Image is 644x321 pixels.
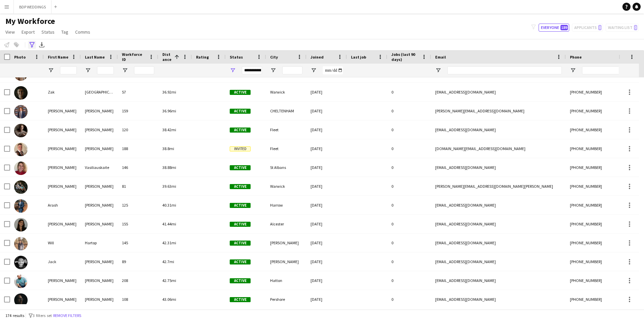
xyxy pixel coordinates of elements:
[431,271,566,290] div: [EMAIL_ADDRESS][DOMAIN_NAME]
[162,108,176,113] span: 36.96mi
[122,52,146,62] span: Workforce ID
[81,252,118,271] div: [PERSON_NAME]
[162,90,176,95] span: 36.92mi
[81,271,118,290] div: [PERSON_NAME]
[230,278,251,283] span: Active
[14,0,52,13] button: BDP WEDDINGS
[387,234,431,252] div: 0
[307,271,347,290] div: [DATE]
[435,55,446,60] span: Email
[81,139,118,158] div: [PERSON_NAME]
[85,67,91,73] button: Open Filter Menu
[435,67,441,73] button: Open Filter Menu
[351,55,366,60] span: Last job
[162,259,174,264] span: 42.7mi
[81,234,118,252] div: Hartop
[44,271,81,290] div: [PERSON_NAME]
[162,221,176,226] span: 41.44mi
[162,240,176,245] span: 42.31mi
[323,66,343,74] input: Joined Filter Input
[14,218,28,231] img: Katie Trueman
[266,83,307,101] div: Warwick
[230,259,251,264] span: Active
[44,290,81,309] div: [PERSON_NAME]
[14,199,28,213] img: Arash Soltani
[230,241,251,246] span: Active
[162,165,176,170] span: 38.88mi
[14,256,28,269] img: Jack Clegg
[5,16,55,26] span: My Workforce
[48,67,54,73] button: Open Filter Menu
[75,29,90,35] span: Comms
[387,158,431,177] div: 0
[387,177,431,195] div: 0
[14,124,28,137] img: Matthew Rowland
[118,234,158,252] div: 145
[33,313,52,318] span: 3 filters set
[97,66,114,74] input: Last Name Filter Input
[560,25,568,30] span: 189
[311,55,324,60] span: Joined
[387,290,431,309] div: 0
[266,196,307,214] div: Harrow
[570,55,582,60] span: Phone
[14,55,26,60] span: Photo
[266,139,307,158] div: Fleet
[270,67,276,73] button: Open Filter Menu
[81,102,118,120] div: [PERSON_NAME]
[28,41,36,49] app-action-btn: Advanced filters
[44,177,81,195] div: [PERSON_NAME]
[391,52,419,62] span: Jobs (last 90 days)
[230,297,251,302] span: Active
[59,28,71,36] a: Tag
[539,24,569,32] button: Everyone189
[307,252,347,271] div: [DATE]
[447,66,562,74] input: Email Filter Input
[14,275,28,288] img: Simon Wainwright
[44,83,81,101] div: Zak
[44,139,81,158] div: [PERSON_NAME]
[431,120,566,139] div: [EMAIL_ADDRESS][DOMAIN_NAME]
[122,67,128,73] button: Open Filter Menu
[431,252,566,271] div: [EMAIL_ADDRESS][DOMAIN_NAME]
[387,83,431,101] div: 0
[44,234,81,252] div: Will
[307,102,347,120] div: [DATE]
[311,67,317,73] button: Open Filter Menu
[266,290,307,309] div: Pershore
[44,196,81,214] div: Arash
[196,55,209,60] span: Rating
[266,120,307,139] div: Fleet
[3,28,18,36] a: View
[307,290,347,309] div: [DATE]
[60,66,77,74] input: First Name Filter Input
[307,139,347,158] div: [DATE]
[230,109,251,114] span: Active
[14,180,28,194] img: darren powell
[270,55,278,60] span: City
[118,120,158,139] div: 120
[81,177,118,195] div: [PERSON_NAME]
[44,102,81,120] div: [PERSON_NAME]
[44,158,81,177] div: [PERSON_NAME]
[307,215,347,233] div: [DATE]
[162,203,176,208] span: 40.31mi
[387,139,431,158] div: 0
[162,52,172,62] span: Distance
[118,102,158,120] div: 159
[14,143,28,156] img: Daniel Marshall
[118,196,158,214] div: 125
[266,102,307,120] div: CHELTENHAM
[266,177,307,195] div: Warwick
[162,127,176,132] span: 38.42mi
[118,252,158,271] div: 89
[431,158,566,177] div: [EMAIL_ADDRESS][DOMAIN_NAME]
[14,162,28,175] img: Milda Vasiliauskaite
[431,196,566,214] div: [EMAIL_ADDRESS][DOMAIN_NAME]
[44,252,81,271] div: Jack
[61,29,68,35] span: Tag
[162,184,176,189] span: 39.63mi
[162,146,174,151] span: 38.8mi
[81,83,118,101] div: [GEOGRAPHIC_DATA]
[387,215,431,233] div: 0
